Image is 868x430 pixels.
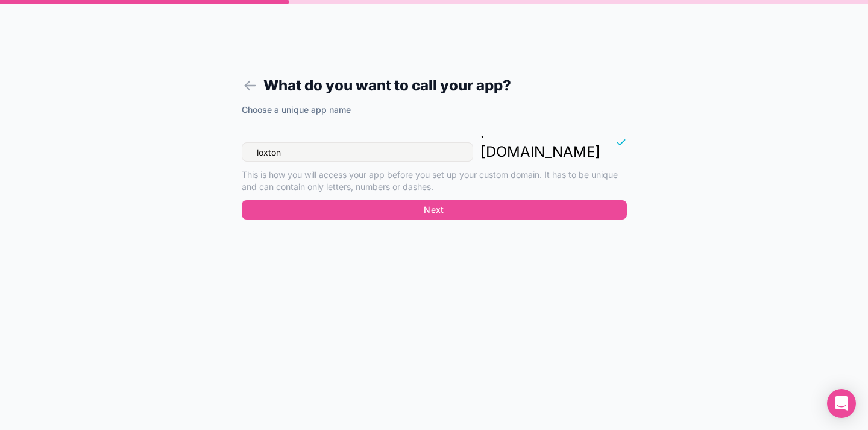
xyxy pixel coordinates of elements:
div: Open Intercom Messenger [827,389,856,418]
input: loxton [242,142,473,162]
h1: What do you want to call your app? [242,75,627,96]
button: Next [242,200,627,220]
p: This is how you will access your app before you set up your custom domain. It has to be unique an... [242,169,627,193]
p: . [DOMAIN_NAME] [480,123,600,162]
label: Choose a unique app name [242,104,351,116]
